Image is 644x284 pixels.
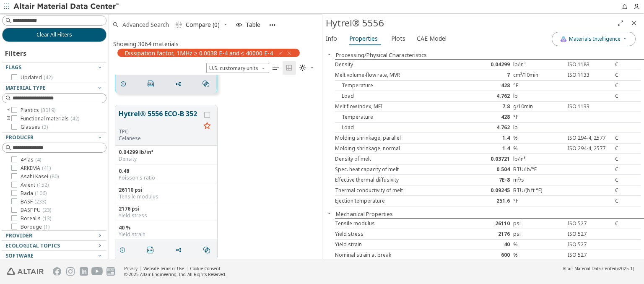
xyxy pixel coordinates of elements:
[119,187,214,193] div: 26110 psi
[21,224,49,230] span: Borouge
[462,72,514,78] div: 7
[615,135,641,141] div: C
[462,103,514,110] div: 7.8
[21,74,52,81] span: Updated
[7,268,44,275] img: Altair Engineering
[5,242,60,249] span: Ecological Topics
[563,266,615,271] span: Altair Material Data Center
[615,72,641,78] div: C
[113,40,179,48] div: Showing 3064 materials
[615,156,641,162] div: C
[336,210,393,218] button: Mechanical Properties
[21,107,55,114] span: Plastics
[335,72,462,78] div: Melt volume-flow rate, MVR
[21,198,46,205] span: BASF
[564,103,615,110] div: ISO 1133
[200,242,217,258] button: Similar search
[417,32,447,45] span: CAE Model
[143,242,161,258] button: PDF Download
[462,114,514,120] div: 428
[564,252,615,258] div: ISO 527
[326,16,614,30] div: Hytrel® 5556
[462,252,514,258] div: 600
[124,266,138,271] a: Privacy
[513,231,564,237] div: psi
[2,42,31,62] div: Filters
[286,65,293,71] i: 
[34,198,46,205] span: ( 233 )
[335,124,354,131] span: Load
[186,22,220,28] span: Compare (0)
[119,175,214,181] div: Poisson's ratio
[42,215,51,222] span: ( 13 )
[199,76,216,92] button: Similar search
[615,177,641,183] div: C
[21,190,47,197] span: Bada
[564,220,615,227] div: ISO 527
[2,251,106,261] button: Software
[627,16,641,30] button: Close
[462,177,514,183] div: 7E-8
[296,61,318,75] button: Theme
[37,181,49,188] span: ( 152 )
[564,231,615,237] div: ISO 527
[615,187,641,194] div: C
[5,84,46,91] span: Material Type
[5,115,11,122] i: toogle group
[564,72,615,78] div: ISO 1133
[21,173,59,180] span: Asahi Kasei
[5,64,21,71] span: Flags
[462,156,514,162] div: 0.03721
[335,241,462,248] div: Yield strain
[115,242,133,258] button: Details
[119,212,214,219] div: Yield stress
[335,198,462,204] div: Ejection temperature
[335,187,462,194] div: Thermal conductivity of melt
[462,198,514,204] div: 251.6
[119,128,200,135] div: TPC
[513,198,564,204] div: °F
[513,166,564,173] div: BTU/lb/°F
[513,252,564,258] div: %
[2,83,106,93] button: Material Type
[349,32,378,45] span: Properties
[124,271,226,277] div: © 2025 Altair Engineering, Inc. All Rights Reserved.
[615,166,641,173] div: C
[615,61,641,68] div: C
[283,61,296,75] button: Tile View
[203,247,210,253] i: 
[2,241,106,251] button: Ecological Topics
[119,109,200,128] button: Hytrel® 5556 ECO-B 352
[119,168,214,175] div: 0.48
[462,241,514,248] div: 40
[200,120,214,133] button: Favorite
[513,93,564,99] div: lb
[513,114,564,120] div: °F
[513,124,564,131] div: lb
[21,115,79,122] span: Functional materials
[615,145,641,152] div: C
[299,65,306,71] i: 
[21,207,51,214] span: BASF PU
[335,135,462,141] div: Molding shrinkage, parallel
[143,266,184,271] a: Website Terms of Use
[560,36,567,42] img: AI Copilot
[335,156,462,162] div: Density of melt
[50,173,59,180] span: ( 80 )
[119,149,214,156] div: 0.04299 lb/in³
[5,107,11,114] i: toogle group
[462,93,514,99] div: 4.762
[564,135,615,141] div: ISO 294-4, 2577
[335,177,462,183] div: Effective thermal diffusivity
[563,266,634,271] div: (v2025.1)
[513,61,564,68] div: lb/in³
[122,22,169,28] span: Advanced Search
[462,82,514,89] div: 428
[462,231,514,237] div: 2176
[21,215,51,222] span: Borealis
[35,190,47,197] span: ( 106 )
[35,156,41,163] span: ( 4 )
[615,198,641,204] div: C
[513,156,564,162] div: lb/in³
[513,135,564,141] div: %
